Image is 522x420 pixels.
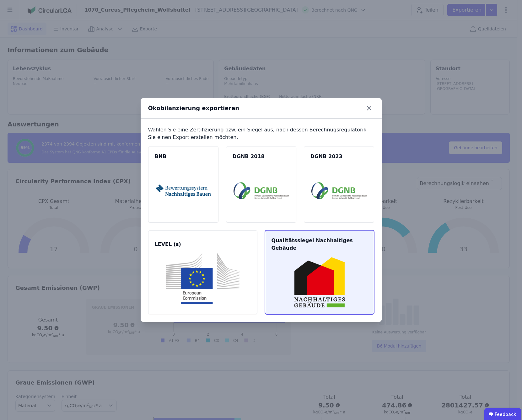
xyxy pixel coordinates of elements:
img: levels [156,253,250,304]
span: DGNB 2023 [310,153,368,160]
span: Qualitätssiegel Nachhaltiges Gebäude [272,237,368,252]
div: Ökobilanzierung exportieren [148,104,239,113]
img: dgnb18 [234,165,289,216]
span: BNB [155,153,212,160]
span: LEVEL (s) [155,241,251,248]
img: qng [272,257,367,308]
span: DGNB 2018 [233,153,290,160]
div: Wählen Sie eine Zertifizierung bzw. ein Siegel aus, nach dessen Berechnugsregulatorik Sie einen E... [148,126,374,141]
img: dgnb23 [311,165,367,216]
img: bnb [156,165,211,216]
